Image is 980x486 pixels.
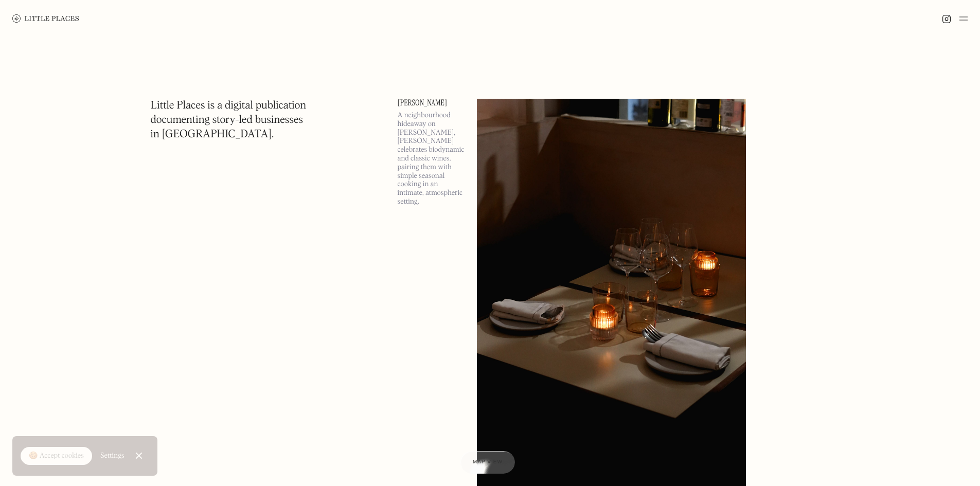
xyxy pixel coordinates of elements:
[460,451,515,474] a: Map view
[21,447,92,465] a: 🍪 Accept cookies
[100,452,124,459] div: Settings
[151,99,307,142] h1: Little Places is a digital publication documenting story-led businesses in [GEOGRAPHIC_DATA].
[473,459,503,465] span: Map view
[29,451,84,461] div: 🍪 Accept cookies
[398,99,465,107] a: [PERSON_NAME]
[100,444,124,467] a: Settings
[398,111,465,206] p: A neighbourhood hideaway on [PERSON_NAME], [PERSON_NAME] celebrates biodynamic and classic wines,...
[129,445,149,466] a: Close Cookie Popup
